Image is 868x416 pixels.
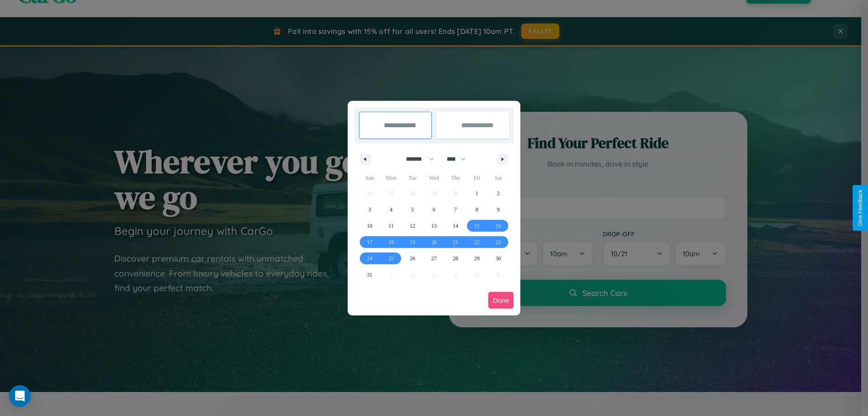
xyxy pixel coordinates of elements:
[431,250,437,267] span: 27
[410,250,415,267] span: 26
[495,218,501,234] span: 16
[423,218,444,234] button: 13
[411,201,414,218] span: 5
[488,185,509,201] button: 2
[466,218,487,234] button: 15
[390,201,392,218] span: 4
[359,218,380,234] button: 10
[488,234,509,250] button: 23
[402,250,423,267] button: 26
[857,190,863,226] div: Give Feedback
[466,234,487,250] button: 22
[367,267,373,283] span: 31
[359,171,380,185] span: Sun
[488,292,514,309] button: Done
[445,250,466,267] button: 28
[488,201,509,218] button: 9
[410,234,415,250] span: 19
[423,201,444,218] button: 6
[466,171,487,185] span: Fri
[474,218,480,234] span: 15
[453,250,458,267] span: 28
[453,218,458,234] span: 14
[495,250,501,267] span: 30
[488,171,509,185] span: Sat
[495,234,501,250] span: 23
[380,171,401,185] span: Mon
[367,250,373,267] span: 24
[445,218,466,234] button: 14
[359,250,380,267] button: 24
[497,185,500,201] span: 2
[474,250,480,267] span: 29
[445,171,466,185] span: Thu
[410,218,415,234] span: 12
[367,234,373,250] span: 17
[431,218,437,234] span: 13
[359,201,380,218] button: 3
[431,234,437,250] span: 20
[488,250,509,267] button: 30
[466,201,487,218] button: 8
[359,234,380,250] button: 17
[466,250,487,267] button: 29
[388,250,394,267] span: 25
[380,250,401,267] button: 25
[466,185,487,201] button: 1
[445,234,466,250] button: 21
[380,201,401,218] button: 4
[402,218,423,234] button: 12
[454,201,457,218] span: 7
[445,201,466,218] button: 7
[453,234,458,250] span: 21
[368,201,371,218] span: 3
[423,234,444,250] button: 20
[380,218,401,234] button: 11
[9,385,31,407] div: Open Intercom Messenger
[476,201,478,218] span: 8
[402,201,423,218] button: 5
[388,234,394,250] span: 18
[380,234,401,250] button: 18
[423,250,444,267] button: 27
[488,218,509,234] button: 16
[423,171,444,185] span: Wed
[402,234,423,250] button: 19
[433,201,435,218] span: 6
[497,201,500,218] span: 9
[402,171,423,185] span: Tue
[367,218,373,234] span: 10
[388,218,394,234] span: 11
[474,234,480,250] span: 22
[359,267,380,283] button: 31
[476,185,478,201] span: 1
